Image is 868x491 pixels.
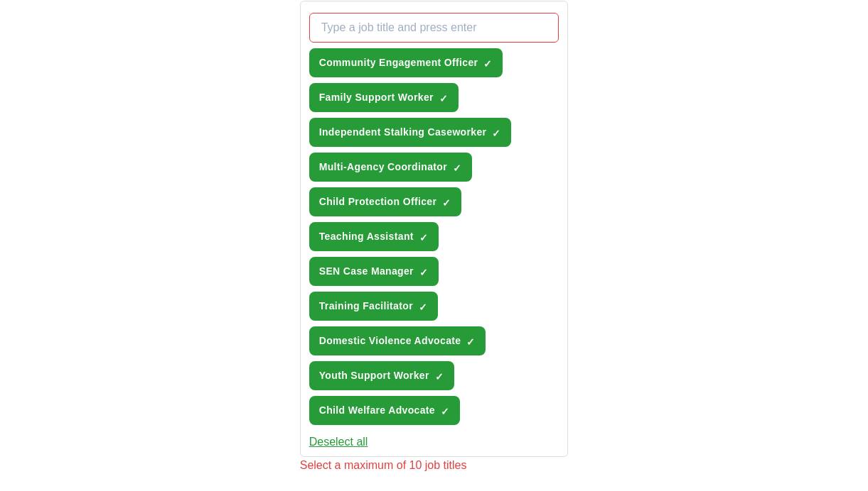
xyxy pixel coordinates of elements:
button: Independent Stalking Caseworker✓ [309,118,512,147]
button: Training Facilitator✓ [309,292,438,321]
span: ✓ [419,232,428,243]
span: Child Welfare Advocate [319,403,435,418]
span: ✓ [441,406,449,417]
button: Community Engagement Officer✓ [309,48,503,77]
span: Community Engagement Officer [319,55,478,70]
button: Child Welfare Advocate✓ [309,396,460,425]
span: Multi-Agency Coordinator [319,160,447,175]
span: ✓ [419,302,427,313]
span: SEN Case Manager [319,264,414,279]
span: ✓ [492,128,500,139]
input: Type a job title and press enter [309,13,559,43]
button: Deselect all [309,434,368,451]
span: ✓ [466,336,475,348]
div: Select a maximum of 10 job titles [300,457,569,474]
button: Domestic Violence Advocate✓ [309,326,486,355]
button: Youth Support Worker✓ [309,361,454,390]
span: Youth Support Worker [319,368,429,383]
span: Child Protection Officer [319,194,437,209]
span: Training Facilitator [319,299,413,314]
span: ✓ [419,267,428,278]
span: ✓ [453,162,461,174]
button: Teaching Assistant✓ [309,222,439,251]
span: Family Support Worker [319,90,434,105]
button: Child Protection Officer✓ [309,187,462,216]
span: Teaching Assistant [319,229,414,244]
span: Domestic Violence Advocate [319,333,461,348]
span: ✓ [435,371,444,382]
span: ✓ [442,197,451,209]
span: ✓ [439,93,448,104]
button: Family Support Worker✓ [309,83,459,112]
span: Independent Stalking Caseworker [319,125,487,140]
span: ✓ [483,58,492,70]
button: SEN Case Manager✓ [309,257,439,286]
button: Multi-Agency Coordinator✓ [309,153,472,182]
